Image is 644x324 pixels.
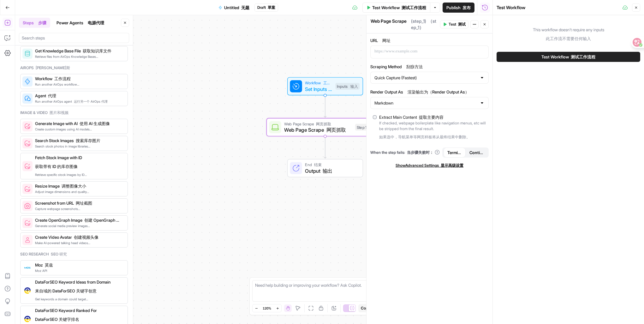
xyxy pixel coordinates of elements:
font: 输入 [350,84,358,88]
img: 3iojl28do7crl10hh26nxau20pae [24,316,31,322]
span: End [305,162,356,168]
span: Retrieve files from AirOps Knowledge Bases [35,54,122,59]
span: Adjust image dimensions and quality [35,189,122,194]
span: Retrieve specific stock images by ID [35,172,122,177]
font: 刮痧方法 [406,64,423,69]
font: 显示高级设置 [441,163,463,168]
div: Web Page Scrape 网页抓取Web Page Scrape 网页抓取Step 1 步骤1 [266,118,384,136]
span: Draft [257,5,275,10]
span: Output [305,167,356,175]
font: 莫兹 [45,262,53,267]
span: Test Workflow [372,4,426,11]
span: Capture webpage screenshots [35,206,122,211]
span: Make AI-powered talking head videos [35,240,122,245]
span: Continue [469,149,484,156]
g: Edge from start to step_1 [324,95,326,117]
span: Show Advanced Settings [396,163,463,168]
span: DataForSEO Keyword Ideas from Domain [35,279,122,297]
textarea: Web Page Scrape [371,18,409,31]
font: 网页抓取 [316,122,331,126]
font: [PERSON_NAME]斯 [36,65,70,70]
font: 当步骤失败时： [407,150,433,155]
span: When the step fails: [370,150,440,155]
input: Markdown [374,100,477,106]
font: 结束 [314,162,322,167]
img: qj0lddqgokrswkyaqb1p9cmo0sp5 [24,287,31,294]
font: 步骤 [38,20,46,25]
font: 调整图像大小 [62,183,86,189]
span: Search Stock Images [35,137,122,144]
button: Test Workflow 测试工作流程 [497,52,640,62]
font: 使用 AI 生成图像 [80,121,110,126]
font: 获取带有 ID 的库存图像 [35,164,78,169]
font: DataForSEO 关键字排名 [35,317,79,322]
span: Publish [446,4,471,11]
span: Test [449,21,466,27]
span: Test Workflow [541,54,595,60]
font: 网址 [382,38,391,43]
span: Create Video Avatar [35,234,122,240]
font: SEO 研究 [51,252,67,256]
font: 测试工作流程 [571,54,595,59]
font: 无题 [241,5,249,10]
font: 运行另一个 AirOps 代理 [74,99,108,103]
div: Workflow 工作流程Set Inputs 设置输入Inputs 输入 [266,77,384,95]
span: Fetch Stock Image with ID [35,154,122,172]
button: Copy 复制 [358,304,375,312]
g: Edge from step_1 to end [324,136,326,158]
button: Test 测试 [440,20,468,28]
span: Agent [35,93,122,99]
font: 渲染输出为（Render Output As） [408,89,469,94]
span: Workflow [35,75,122,82]
font: 工作流程 [54,76,71,81]
div: Extract Main Content [379,114,444,120]
div: Image & video [20,110,128,116]
input: Quick Capture (Fastest) [374,75,477,81]
span: This workflow doesn't require any inputs [497,27,640,44]
button: Continue [466,147,488,158]
font: 测试工作流程 [402,5,426,10]
font: 草案 [268,5,275,10]
button: Power Agents [53,18,108,28]
font: 输出 [323,168,332,174]
span: Run another AirOps workflow [35,82,122,87]
font: 发布 [462,5,471,10]
button: Test Workflow 测试工作流程 [362,3,430,13]
span: Search stock photos in image libraries [35,144,122,149]
span: Web Page Scrape [284,121,352,127]
span: Screenshot from URL [35,200,122,206]
font: 搜索库存图片 [76,138,100,143]
span: Moz [35,262,122,268]
font: 来自域的 DataForSEO 关键字创意 [35,288,97,293]
span: Get keywords a domain could target [35,297,122,302]
span: Moz API [35,268,122,273]
font: 网页抓取 [326,127,346,133]
label: Scraping Method [370,63,489,70]
font: 获取知识库文件 [83,48,111,53]
font: 此工作流不需要任何输入 [546,36,591,41]
div: End 结束Output 输出 [266,159,384,177]
font: 如果选中，导航菜单等网页样板将从最终结果中删除。 [379,135,470,139]
span: Workflow [305,80,332,86]
span: Run another AirOps agent [35,99,122,104]
div: Airops [20,65,128,71]
span: Get Knowledge Base File [35,48,122,54]
span: Copy [361,305,373,311]
font: 创建视频头像 [74,235,98,240]
span: Resize Image [35,183,122,189]
label: URL [370,37,489,44]
span: Terminate Workflow [447,149,462,156]
span: Generate social media preview images [35,223,122,228]
label: Render Output As [370,89,489,95]
font: 代理 [48,93,56,98]
button: Untitled 无题 [215,3,253,13]
font: 电源代理 [88,20,104,25]
span: Create OpenGraph Image [35,217,122,223]
div: Step 1 [355,124,380,131]
div: Inputs [335,83,360,90]
img: pyizt6wx4h99f5rkgufsmugliyey [24,220,31,226]
div: If checked, webpage boilerplate like navigation menus, etc will be stripped from the final result. [379,120,486,142]
div: Seo research [20,251,128,257]
span: 120% [263,306,271,311]
font: 测试 [458,22,466,27]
